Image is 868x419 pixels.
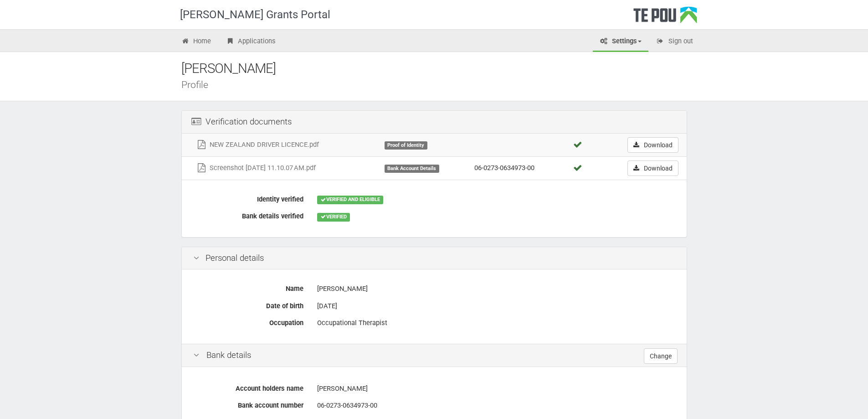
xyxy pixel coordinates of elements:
label: Occupation [186,315,310,328]
a: Sign out [649,32,700,52]
div: Te Pou Logo [633,6,697,29]
a: Applications [219,32,282,52]
a: Home [175,32,218,52]
label: Name [186,281,310,294]
div: Proof of Identity [385,141,427,150]
div: VERIFIED [317,213,350,221]
label: Identity verified [186,191,310,204]
a: Change [644,348,678,364]
label: Date of birth [186,298,310,311]
a: Screenshot [DATE] 11.10.07 AM.pdf [196,164,316,172]
div: Verification documents [182,111,687,134]
div: Bank details [182,344,687,367]
div: Bank Account Details [385,165,439,173]
div: [DATE] [317,298,675,314]
label: Bank account number [186,398,310,410]
label: Bank details verified [186,208,310,221]
div: VERIFIED AND ELIGIBLE [317,196,383,204]
div: Occupational Therapist [317,315,675,331]
div: Profile [181,80,701,89]
div: [PERSON_NAME] [317,381,675,397]
a: Download [627,160,678,176]
div: [PERSON_NAME] [181,59,701,78]
td: 06-0273-0634973-00 [471,156,568,180]
div: Personal details [182,247,687,270]
a: NEW ZEALAND DRIVER LICENCE.pdf [196,140,319,149]
div: 06-0273-0634973-00 [317,398,675,414]
a: Settings [593,32,648,52]
div: [PERSON_NAME] [317,281,675,297]
label: Account holders name [186,381,310,393]
a: Download [627,137,678,153]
